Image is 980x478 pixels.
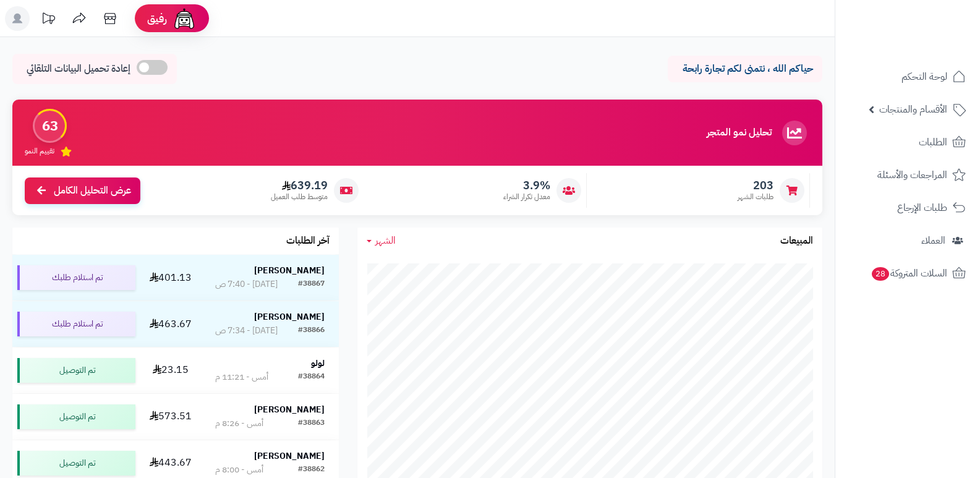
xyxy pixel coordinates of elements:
[677,62,813,76] p: حياكم الله ، نتمنى لكم تجارة رابحة
[298,278,325,291] div: #38867
[843,193,973,223] a: طلبات الإرجاع
[707,127,772,139] h3: تحليل نمو المتجر
[738,179,773,192] span: 203
[17,404,135,429] div: تم التوصيل
[215,417,263,430] div: أمس - 8:26 م
[921,232,945,249] span: العملاء
[271,179,328,192] span: 639.19
[17,358,135,383] div: تم التوصيل
[901,68,947,85] span: لوحة التحكم
[843,160,973,190] a: المراجعات والأسئلة
[843,127,973,157] a: الطلبات
[140,301,202,347] td: 463.67
[871,265,947,282] span: السلات المتروكة
[375,233,396,248] span: الشهر
[877,166,947,184] span: المراجعات والأسئلة
[254,264,325,277] strong: [PERSON_NAME]
[17,265,135,290] div: تم استلام طلبك
[897,199,947,216] span: طلبات الإرجاع
[140,394,202,440] td: 573.51
[738,192,773,202] span: طلبات الشهر
[896,11,968,37] img: logo-2.png
[254,310,325,323] strong: [PERSON_NAME]
[140,348,202,393] td: 23.15
[25,146,54,156] span: تقييم النمو
[215,325,278,337] div: [DATE] - 7:34 ص
[311,357,325,370] strong: لولو
[503,179,550,192] span: 3.9%
[367,234,396,248] a: الشهر
[140,255,202,301] td: 401.13
[503,192,550,202] span: معدل تكرار الشراء
[271,192,328,202] span: متوسط طلب العميل
[147,11,167,26] span: رفيق
[25,177,140,204] a: عرض التحليل الكامل
[215,371,268,383] div: أمس - 11:21 م
[215,278,278,291] div: [DATE] - 7:40 ص
[780,236,813,247] h3: المبيعات
[286,236,330,247] h3: آخر الطلبات
[172,6,197,31] img: ai-face.png
[843,258,973,288] a: السلات المتروكة28
[215,464,263,476] div: أمس - 8:00 م
[17,451,135,476] div: تم التوصيل
[254,403,325,416] strong: [PERSON_NAME]
[298,417,325,430] div: #38863
[54,184,131,198] span: عرض التحليل الكامل
[871,267,890,281] span: 28
[919,134,947,151] span: الطلبات
[17,312,135,336] div: تم استلام طلبك
[879,101,947,118] span: الأقسام والمنتجات
[298,325,325,337] div: #38866
[27,62,130,76] span: إعادة تحميل البيانات التلقائي
[33,6,64,34] a: تحديثات المنصة
[843,226,973,255] a: العملاء
[843,62,973,92] a: لوحة التحكم
[254,450,325,463] strong: [PERSON_NAME]
[298,371,325,383] div: #38864
[298,464,325,476] div: #38862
